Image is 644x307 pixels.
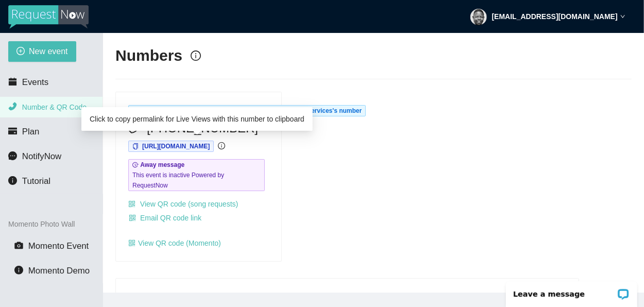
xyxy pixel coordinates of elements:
span: qrcode [128,240,135,247]
strong: [EMAIL_ADDRESS][DOMAIN_NAME] [492,12,618,21]
span: info-circle [14,266,23,275]
span: NotifyNow [22,151,61,161]
span: Email QR code link [140,212,201,224]
h2: Numbers [115,45,182,66]
span: Tutorial [22,176,50,186]
h4: Creating a Poster [128,291,566,305]
span: message [8,151,17,160]
button: plus-circleNew event [8,41,76,62]
span: New event [29,45,68,58]
button: qrcodeEmail QR code link [128,210,202,226]
img: d1f3ffdeb3c23e6ff36011d3b4a820dc [470,9,487,25]
iframe: LiveChat chat widget [499,275,644,307]
span: camera [14,241,23,250]
span: This event is inactive Powered by RequestNow [132,170,261,191]
span: Plan [22,127,40,137]
span: copy [132,143,139,149]
span: info-circle [218,142,225,149]
span: qrcode [128,200,135,208]
a: qrcodeView QR code (Momento) [128,239,221,247]
span: calendar [8,77,17,86]
img: RequestNow [8,5,89,29]
span: field-time [132,162,139,168]
div: Click to copy permalink for Live Views with this number to clipboard [81,107,313,131]
span: Number & QR Code [22,103,87,111]
span: info-circle [8,176,17,185]
span: down [620,14,625,19]
span: Momento Event [28,241,89,251]
span: info-circle [191,50,201,61]
a: qrcode View QR code (song requests) [128,200,238,208]
span: phone [8,102,17,111]
span: qrcode [129,214,136,223]
span: Momento Demo [28,266,90,276]
span: [URL][DOMAIN_NAME] [142,143,210,150]
span: plus-circle [16,47,25,57]
span: Events [22,77,48,87]
b: Away message [140,161,184,168]
span: credit-card [8,127,17,135]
